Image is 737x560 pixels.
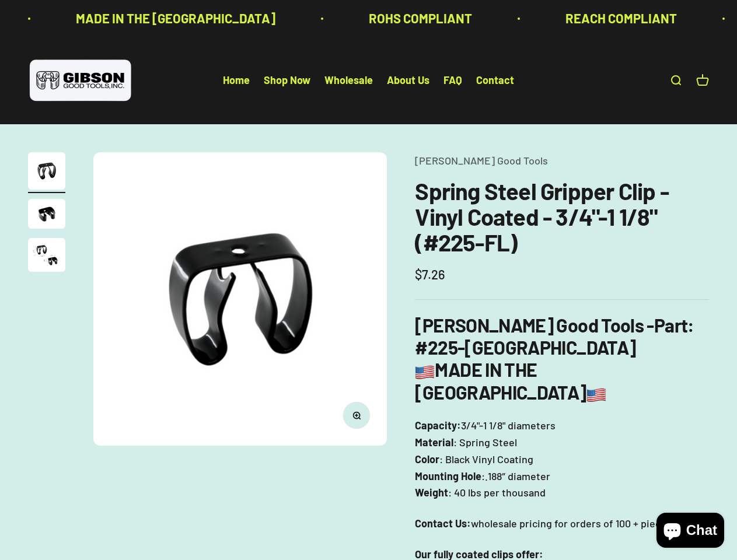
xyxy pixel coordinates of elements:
img: Gripper clip, made & shipped from the USA! [28,152,65,190]
p: 3/4"-1 1/8" diameters [415,417,709,501]
img: close up of a spring steel gripper clip, tool clip, durable, secure holding, Excellent corrosion ... [28,238,65,272]
p: wholesale pricing for orders of 100 + pieces [415,515,709,532]
strong: Capacity: [415,419,461,432]
a: Contact [476,74,514,87]
inbox-online-store-chat: Shopify online store chat [653,513,728,551]
strong: Weight [415,486,448,499]
a: FAQ [443,74,462,87]
strong: : #225-[GEOGRAPHIC_DATA] [415,314,694,358]
p: ROHS COMPLIANT [365,8,469,29]
a: About Us [387,74,429,87]
b: [PERSON_NAME] Good Tools - [415,314,687,336]
a: Wholesale [324,74,373,87]
p: MADE IN THE [GEOGRAPHIC_DATA] [72,8,272,29]
a: Shop Now [264,74,310,87]
b: MADE IN THE [GEOGRAPHIC_DATA] [415,358,606,402]
span: : Spring Steel [453,434,517,451]
h1: Spring Steel Gripper Clip - Vinyl Coated - 3/4"-1 1/8" (#225-FL) [415,178,709,255]
strong: Mounting Hole [415,470,481,482]
span: .188″ diameter [485,468,550,485]
sale-price: $7.26 [415,264,445,285]
span: : [481,468,485,485]
strong: Contact Us: [415,517,471,530]
strong: Color [415,453,439,466]
button: Go to item 1 [28,152,65,193]
span: Part [654,314,687,336]
a: [PERSON_NAME] Good Tools [415,154,548,167]
span: : 40 lbs per thousand [448,484,546,501]
p: REACH COMPLIANT [562,8,673,29]
span: : Black Vinyl Coating [439,451,533,468]
button: Go to item 3 [28,238,65,275]
button: Go to item 2 [28,199,65,232]
strong: Material [415,436,453,449]
a: Home [223,74,250,87]
img: Gripper clip, made & shipped from the USA! [93,152,387,446]
img: close up of a spring steel gripper clip, tool clip, durable, secure holding, Excellent corrosion ... [28,199,65,229]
